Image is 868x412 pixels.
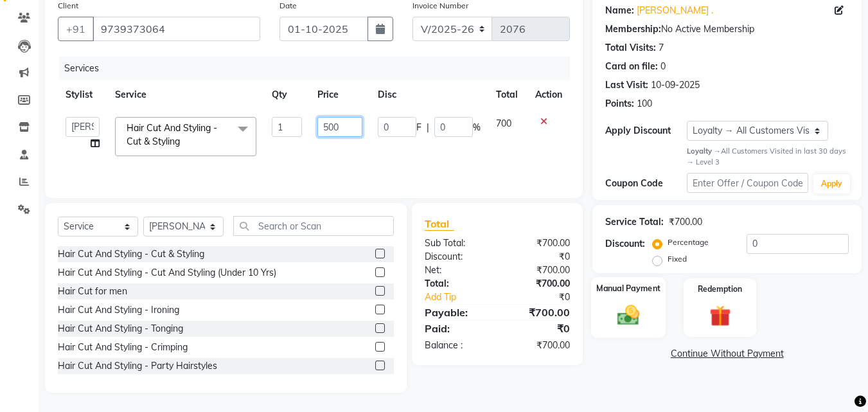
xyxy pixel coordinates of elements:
[58,285,127,298] div: Hair Cut for men
[93,17,260,41] input: Search by Name/Mobile/Email/Code
[660,60,666,73] div: 0
[669,215,702,229] div: ₹700.00
[497,264,580,277] div: ₹700.00
[180,136,186,147] a: x
[605,60,658,73] div: Card on file:
[415,339,497,352] div: Balance :
[59,57,580,80] div: Services
[605,22,849,36] div: No Active Membership
[310,80,369,109] th: Price
[497,321,580,336] div: ₹0
[605,41,656,55] div: Total Visits:
[687,147,721,156] strong: Loyalty →
[425,217,454,231] span: Total
[264,80,310,109] th: Qty
[605,237,645,251] div: Discount:
[58,341,188,354] div: Hair Cut And Styling - Crimping
[605,215,664,229] div: Service Total:
[127,122,217,147] span: Hair Cut And Styling - Cut & Styling
[233,216,394,236] input: Search or Scan
[596,283,660,295] label: Manual Payment
[497,237,580,250] div: ₹700.00
[58,247,204,261] div: Hair Cut And Styling - Cut & Styling
[497,250,580,264] div: ₹0
[415,321,497,336] div: Paid:
[605,22,661,36] div: Membership:
[416,121,421,134] span: F
[415,277,497,291] div: Total:
[703,303,738,329] img: _gift.svg
[595,347,859,361] a: Continue Without Payment
[415,237,497,250] div: Sub Total:
[58,17,94,41] button: +91
[415,291,511,304] a: Add Tip
[698,283,742,295] label: Redemption
[58,359,217,373] div: Hair Cut And Styling - Party Hairstyles
[427,121,429,134] span: |
[497,339,580,352] div: ₹700.00
[659,41,664,55] div: 7
[58,266,276,280] div: Hair Cut And Styling - Cut And Styling (Under 10 Yrs)
[605,97,634,111] div: Points:
[687,146,849,168] div: All Customers Visited in last 30 days → Level 3
[488,80,527,109] th: Total
[415,250,497,264] div: Discount:
[415,264,497,277] div: Net:
[637,4,713,17] a: [PERSON_NAME] .
[668,237,709,248] label: Percentage
[605,124,686,138] div: Apply Discount
[107,80,264,109] th: Service
[687,173,808,193] input: Enter Offer / Coupon Code
[605,78,648,92] div: Last Visit:
[511,291,580,304] div: ₹0
[527,80,570,109] th: Action
[58,322,183,336] div: Hair Cut And Styling - Tonging
[496,118,511,129] span: 700
[58,80,107,109] th: Stylist
[605,4,634,17] div: Name:
[637,97,652,111] div: 100
[415,305,497,320] div: Payable:
[497,277,580,291] div: ₹700.00
[813,174,850,193] button: Apply
[651,78,700,92] div: 10-09-2025
[668,253,687,265] label: Fixed
[473,121,481,134] span: %
[370,80,488,109] th: Disc
[605,177,686,190] div: Coupon Code
[610,303,646,328] img: _cash.svg
[497,305,580,320] div: ₹700.00
[58,303,179,317] div: Hair Cut And Styling - Ironing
